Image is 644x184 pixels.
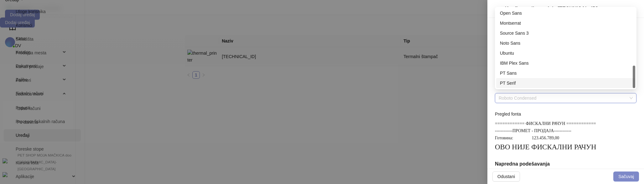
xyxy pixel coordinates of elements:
button: Odustani [492,172,520,182]
h5: Napredna podešavanja [495,160,636,168]
div: Source Sans 3 [500,30,631,37]
span: ОВО НИЈЕ ФИСКАЛНИ РАЧУН [495,143,596,151]
label: Pregled fonta [495,111,525,117]
div: IBM Plex Sans [496,58,635,68]
div: PT Sans [500,70,631,77]
div: Open Sans [500,10,631,17]
div: PT Sans [496,68,635,78]
div: PT Serif [500,80,631,87]
div: PT Serif [496,78,635,88]
div: Ubuntu [500,50,631,57]
span: Roboto Condensed [499,93,633,103]
span: ============ ФИСКАЛНИ РАЧУН ============ ------------ПРОМЕТ - ПРОДАЈА------------ Готовина: 123.4... [495,121,596,150]
div: Montserrat [496,18,635,28]
div: Source Sans 3 [496,28,635,38]
div: IBM Plex Sans [500,60,631,67]
div: Noto Sans [500,40,631,47]
div: Konfiguracija uređaja [TECHNICAL_ID] [505,5,636,12]
div: Open Sans [496,8,635,18]
div: Ubuntu [496,48,635,58]
button: Sačuvaj [613,172,639,182]
div: Montserrat [500,20,631,27]
button: Zatvori [495,5,502,12]
div: Noto Sans [496,38,635,48]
